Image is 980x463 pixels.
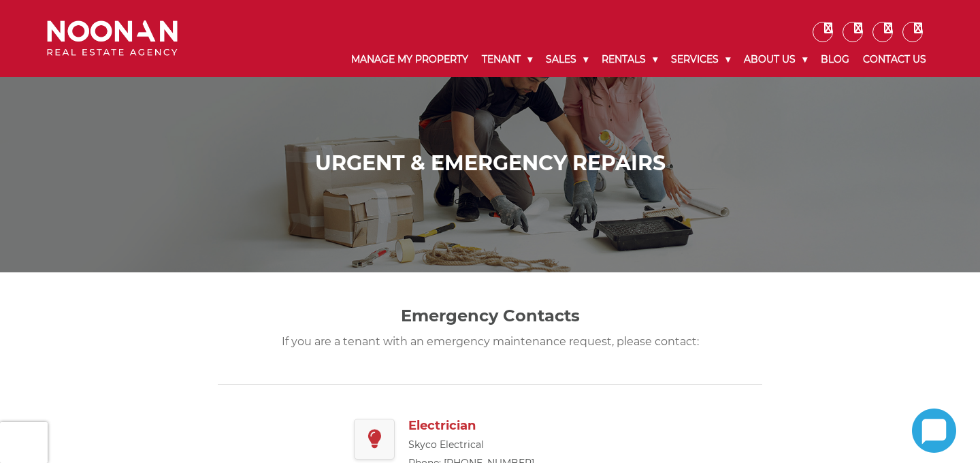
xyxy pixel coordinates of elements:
[737,42,814,77] a: About Us
[408,419,609,434] h3: Electrician
[664,42,737,77] a: Services
[475,42,539,77] a: Tenant
[252,333,728,350] p: If you are a tenant with an emergency maintenance request, please contact:
[814,42,856,77] a: Blog
[344,42,475,77] a: Manage My Property
[408,436,609,453] p: Skyco Electrical
[856,42,933,77] a: Contact Us
[595,42,664,77] a: Rentals
[47,20,178,57] img: Noonan Real Estate Agency
[50,151,930,176] h1: Urgent & Emergency Repairs
[252,306,728,326] h2: Emergency Contacts
[539,42,595,77] a: Sales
